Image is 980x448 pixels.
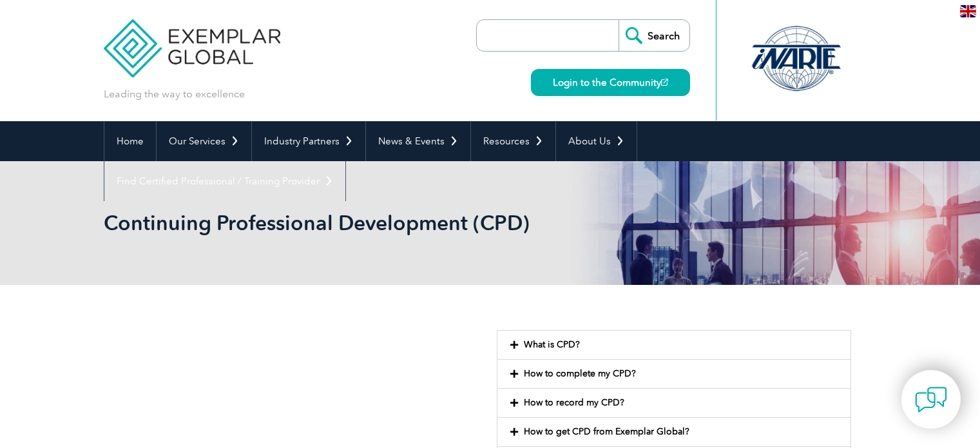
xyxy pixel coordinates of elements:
[531,69,690,96] a: Login to the Community
[471,121,555,161] a: Resources
[915,384,947,416] img: contact-chat.png
[497,389,850,417] div: How to record my CPD?
[497,331,850,359] div: What is CPD?
[497,360,850,388] div: How to complete my CPD?
[104,87,245,101] p: Leading the way to excellence
[524,397,624,408] a: How to record my CPD?
[524,339,580,350] a: What is CPD?
[157,121,251,161] a: Our Services
[556,121,637,161] a: About Us
[524,368,636,379] a: How to complete my CPD?
[524,426,689,437] a: How to get CPD from Exemplar Global?
[619,20,689,51] input: Search
[366,121,470,161] a: News & Events
[497,418,850,446] div: How to get CPD from Exemplar Global?
[661,79,668,86] img: open_square.png
[104,121,156,161] a: Home
[104,161,345,201] a: Find Certified Professional / Training Provider
[104,213,645,233] h2: Continuing Professional Development (CPD)
[960,5,976,17] img: en
[252,121,365,161] a: Industry Partners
